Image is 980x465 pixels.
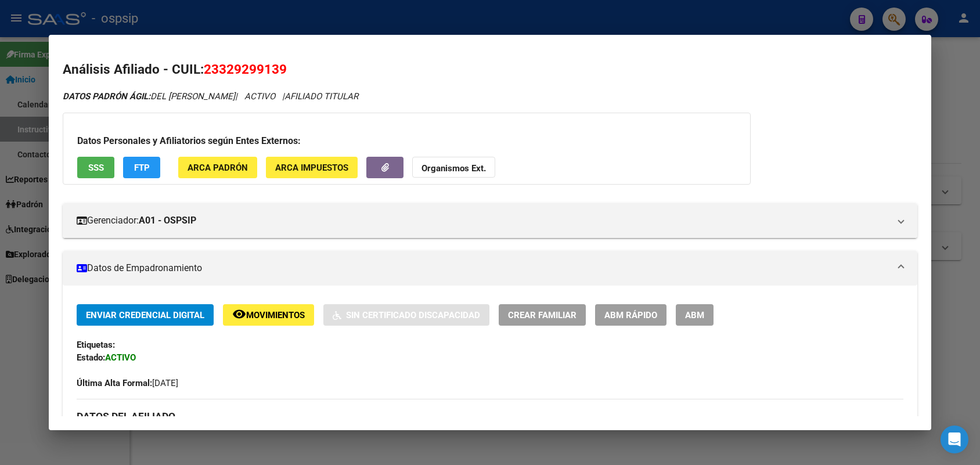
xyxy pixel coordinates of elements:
strong: Organismos Ext. [421,163,486,174]
button: ARCA Padrón [178,157,257,178]
button: ARCA Impuestos [266,157,358,178]
button: ABM Rápido [595,304,666,326]
h3: DATOS DEL AFILIADO [77,410,903,423]
button: Sin Certificado Discapacidad [323,304,489,326]
span: AFILIADO TITULAR [284,91,358,102]
div: Open Intercom Messenger [941,426,968,453]
mat-panel-title: Datos de Empadronamiento [77,261,889,275]
button: ABM [676,304,714,326]
h2: Análisis Afiliado - CUIL: [63,60,917,80]
span: SSS [88,163,104,173]
span: 23329299139 [204,62,287,77]
button: Movimientos [223,304,314,326]
mat-icon: remove_red_eye [232,307,246,321]
strong: Última Alta Formal: [77,378,152,388]
span: ABM Rápido [604,310,657,320]
button: Crear Familiar [499,304,586,326]
strong: A01 - OSPSIP [139,214,196,228]
span: [DATE] [77,378,178,388]
button: Enviar Credencial Digital [77,304,214,326]
span: Crear Familiar [508,310,577,320]
span: FTP [134,163,150,173]
h3: Datos Personales y Afiliatorios según Entes Externos: [77,134,736,148]
span: Sin Certificado Discapacidad [346,310,480,320]
mat-expansion-panel-header: Gerenciador:A01 - OSPSIP [63,203,917,238]
strong: DATOS PADRÓN ÁGIL: [63,91,150,102]
span: ABM [685,310,704,320]
mat-expansion-panel-header: Datos de Empadronamiento [63,251,917,286]
span: ARCA Padrón [188,163,248,173]
span: Enviar Credencial Digital [86,310,204,320]
mat-panel-title: Gerenciador: [77,214,889,228]
i: | ACTIVO | [63,91,358,102]
strong: ACTIVO [105,352,136,363]
button: FTP [123,157,160,178]
span: DEL [PERSON_NAME] [63,91,235,102]
button: SSS [77,157,114,178]
button: Organismos Ext. [412,157,495,178]
strong: Etiquetas: [77,340,115,350]
strong: Estado: [77,352,105,363]
span: Movimientos [246,310,305,320]
span: ARCA Impuestos [275,163,348,173]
